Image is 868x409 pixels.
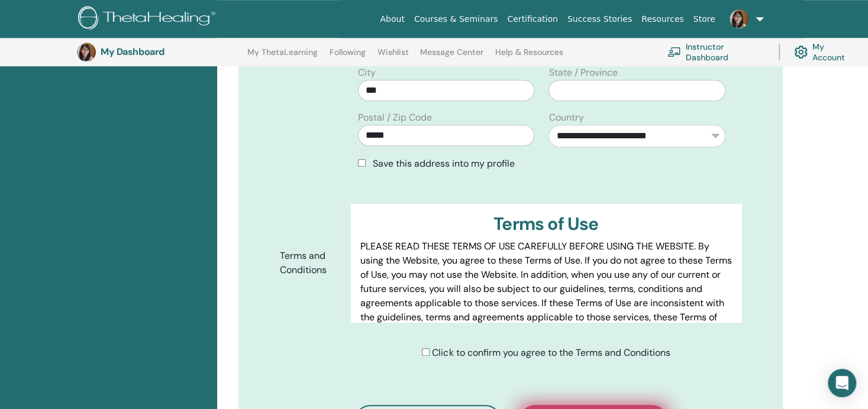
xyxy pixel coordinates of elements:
[358,111,432,125] label: Postal / Zip Code
[358,66,376,80] label: City
[794,39,857,65] a: My Account
[667,47,681,57] img: chalkboard-teacher.svg
[373,157,515,170] span: Save this address into my profile
[637,8,689,30] a: Resources
[409,8,503,30] a: Courses & Seminars
[495,47,563,66] a: Help & Resources
[375,8,409,30] a: About
[667,39,764,65] a: Instructor Dashboard
[563,8,637,30] a: Success Stories
[432,346,670,359] span: Click to confirm you agree to the Terms and Conditions
[78,6,220,33] img: logo.png
[360,213,732,235] h3: Terms of Use
[689,8,720,30] a: Store
[420,47,483,66] a: Message Center
[360,239,732,339] p: PLEASE READ THESE TERMS OF USE CAREFULLY BEFORE USING THE WEBSITE. By using the Website, you agre...
[377,47,409,66] a: Wishlist
[101,46,219,57] h3: My Dashboard
[271,245,351,281] label: Terms and Conditions
[828,369,856,397] div: Open Intercom Messenger
[247,47,318,66] a: My ThetaLearning
[548,66,617,80] label: State / Province
[502,8,562,30] a: Certification
[794,43,808,62] img: cog.svg
[77,43,96,61] img: default.jpg
[548,111,583,125] label: Country
[730,9,748,28] img: default.jpg
[330,47,366,66] a: Following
